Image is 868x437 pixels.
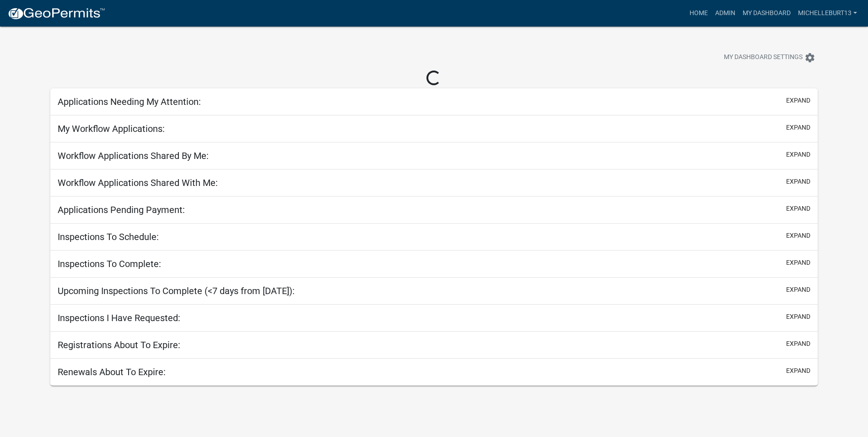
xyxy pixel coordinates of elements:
[724,52,803,63] span: My Dashboard Settings
[58,285,295,296] h5: Upcoming Inspections To Complete (<7 days from [DATE]):
[58,312,180,323] h5: Inspections I Have Requested:
[58,204,185,215] h5: Applications Pending Payment:
[717,49,823,66] button: My Dashboard Settingssettings
[804,52,815,63] i: settings
[58,177,218,188] h5: Workflow Applications Shared With Me:
[58,123,165,134] h5: My Workflow Applications:
[786,231,810,240] button: expand
[712,5,739,22] a: Admin
[786,258,810,268] button: expand
[786,96,810,105] button: expand
[58,339,180,350] h5: Registrations About To Expire:
[58,96,201,107] h5: Applications Needing My Attention:
[58,231,159,242] h5: Inspections To Schedule:
[786,285,810,295] button: expand
[58,150,209,161] h5: Workflow Applications Shared By Me:
[786,366,810,376] button: expand
[58,258,161,269] h5: Inspections To Complete:
[786,150,810,159] button: expand
[739,5,794,22] a: My Dashboard
[786,339,810,349] button: expand
[786,177,810,186] button: expand
[58,366,166,377] h5: Renewals About To Expire:
[686,5,712,22] a: Home
[786,204,810,213] button: expand
[786,123,810,132] button: expand
[786,312,810,322] button: expand
[794,5,861,22] a: michelleburt13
